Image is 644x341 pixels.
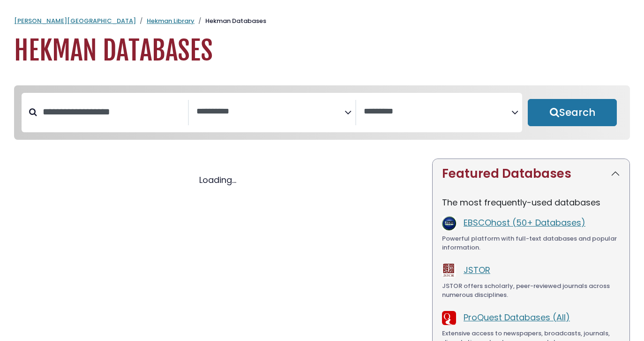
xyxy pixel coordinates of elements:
a: Hekman Library [147,16,195,25]
nav: breadcrumb [14,16,630,26]
button: Featured Databases [433,159,629,189]
input: Search database by title or keyword [37,104,188,120]
a: EBSCOhost (50+ Databases) [464,217,585,228]
a: ProQuest Databases (All) [464,311,570,323]
div: Powerful platform with full-text databases and popular information. [442,234,620,252]
li: Hekman Databases [195,16,266,26]
a: JSTOR [464,264,490,276]
textarea: Search [364,107,512,117]
div: Loading... [14,174,421,186]
textarea: Search [196,107,344,117]
nav: Search filters [14,85,630,140]
button: Submit for Search Results [528,99,617,126]
p: The most frequently-used databases [442,196,620,209]
a: [PERSON_NAME][GEOGRAPHIC_DATA] [14,16,136,25]
h1: Hekman Databases [14,35,630,67]
div: JSTOR offers scholarly, peer-reviewed journals across numerous disciplines. [442,281,620,300]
